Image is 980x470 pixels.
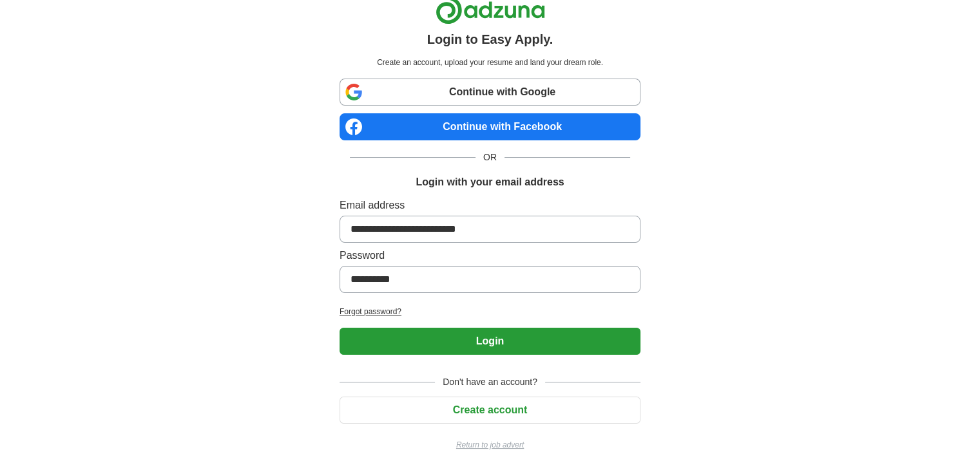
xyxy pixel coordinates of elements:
[342,57,638,68] p: Create an account, upload your resume and land your dream role.
[427,30,553,49] h1: Login to Easy Apply.
[340,306,640,317] a: Forgot password?
[476,151,504,164] span: OR
[340,113,640,140] a: Continue with Facebook
[340,328,640,355] button: Login
[340,404,640,415] a: Create account
[340,79,640,106] a: Continue with Google
[435,375,545,389] span: Don't have an account?
[340,198,640,213] label: Email address
[340,439,640,451] a: Return to job advert
[340,248,640,263] label: Password
[340,397,640,424] button: Create account
[416,174,564,190] h1: Login with your email address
